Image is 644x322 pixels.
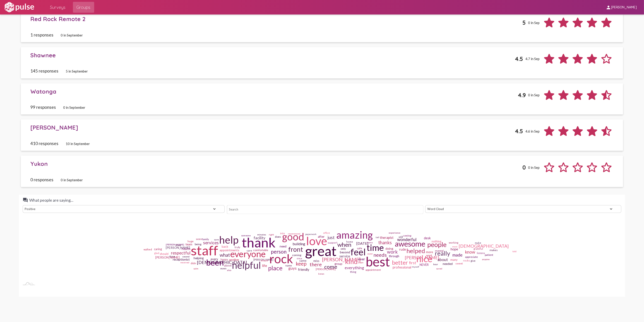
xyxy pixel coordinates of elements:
tspan: rock [269,251,293,266]
tspan: only [341,247,346,250]
g: Series [144,229,517,275]
tspan: respectful [171,250,190,255]
tspan: glad [154,252,159,254]
tspan: back [222,245,228,248]
tspan: hour [433,263,438,266]
tspan: support [328,241,337,244]
tspan: anyone [482,258,490,261]
tspan: desk [424,236,431,240]
tspan: just [327,235,335,240]
tspan: help [219,234,238,246]
a: Red Rock Remote 250 in Sep1 responses0 in September [21,11,623,42]
tspan: home [346,240,353,243]
tspan: paperwork [305,233,317,235]
tspan: appreciate [465,255,478,259]
tspan: helping [194,256,204,260]
tspan: rocks [463,259,470,262]
tspan: friendly [298,268,309,272]
a: Watonga4.90 in Sep99 responses0 in September [21,83,623,115]
div: Red Rock Remote 2 [30,15,522,22]
tspan: thing [350,270,356,273]
tspan: there [310,262,322,268]
tspan: [PERSON_NAME] [253,258,273,261]
span: 99 responses [30,104,56,110]
tspan: group [335,262,343,266]
tspan: place [268,264,283,272]
span: 0 in Sep [528,165,540,169]
span: 0 [522,164,526,171]
tspan: health [182,247,190,251]
span: 0 in September [61,33,83,37]
tspan: myself [412,265,419,268]
tspan: over [367,252,373,255]
tspan: tell [376,236,379,239]
tspan: care [247,249,252,252]
tspan: services [203,240,219,245]
tspan: give [471,259,476,262]
tspan: what [220,252,230,258]
tspan: safe [357,247,362,250]
tspan: [PERSON_NAME] [405,255,439,260]
tspan: received [180,261,189,264]
tspan: life [262,263,267,268]
tspan: family [202,238,209,241]
g: great [305,243,336,259]
tspan: [DEMOGRAPHIC_DATA] [197,260,247,265]
tspan: [PERSON_NAME] [166,246,190,249]
tspan: come [324,264,337,270]
div: [PERSON_NAME] [30,124,515,131]
span: Surveys [50,3,66,11]
tspan: office [323,231,330,234]
img: white-logo.svg [4,2,35,13]
tspan: working [449,241,458,244]
tspan: miss [313,259,319,263]
tspan: [PERSON_NAME] [316,268,336,271]
tspan: name [285,264,292,267]
tspan: walked [144,248,152,251]
tspan: staff [191,242,218,258]
tspan: into [280,232,285,235]
g: Chart [144,229,517,275]
tspan: calm [194,267,198,270]
tspan: rude [399,247,406,251]
tspan: nothing [432,240,441,243]
tspan: most [452,245,457,248]
tspan: work [387,249,398,254]
tspan: ever [358,257,365,261]
tspan: after [318,235,325,238]
tspan: through [389,254,399,258]
tspan: being [195,242,201,246]
a: [PERSON_NAME]4.54.6 in Sep410 responses10 in September [21,119,623,151]
tspan: [PERSON_NAME] [322,257,361,262]
tspan: their [176,244,182,247]
tspan: clean [358,261,364,264]
tspan: keep [296,261,307,267]
tspan: coming [292,253,301,257]
tspan: receptionist [173,257,190,261]
tspan: done [169,255,175,258]
tspan: everyone [230,249,266,259]
tspan: someone [241,234,251,237]
tspan: time [367,242,384,253]
tspan: minutes [257,233,266,236]
tspan: caring [154,247,162,251]
tspan: about [437,257,448,262]
tspan: love [306,234,327,248]
tspan: more [426,250,433,254]
tspan: awesome [395,239,425,248]
span: 4.9 [518,92,526,99]
tspan: truly [235,246,240,249]
tspan: mental [435,249,444,252]
span: 0 in September [63,105,85,109]
tspan: amazing [336,229,373,241]
span: 145 responses [30,68,58,73]
span: 410 responses [30,141,58,146]
tspan: comfortable [253,248,268,252]
tspan: another [229,258,239,261]
tspan: since [297,257,302,260]
tspan: really [435,249,450,257]
input: Search [227,205,423,214]
tspan: first [409,260,416,265]
tspan: [PERSON_NAME] [166,243,184,246]
tspan: appointment [365,268,381,271]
